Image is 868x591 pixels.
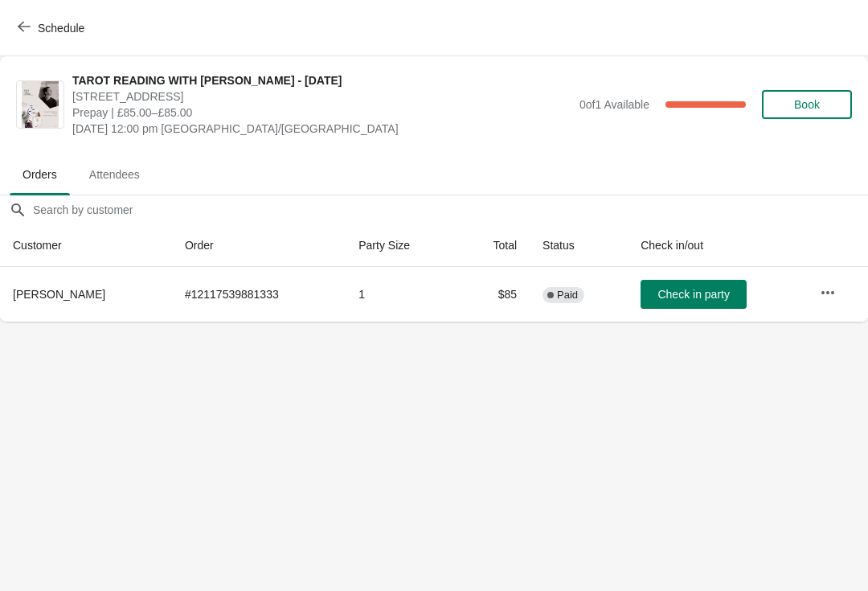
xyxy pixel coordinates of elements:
button: Schedule [8,14,97,43]
th: Status [530,224,628,267]
td: 1 [346,267,457,322]
span: [STREET_ADDRESS] [72,88,571,105]
span: 0 of 1 Available [579,98,649,111]
th: Order [172,224,346,267]
td: $85 [458,267,530,322]
span: [DATE] 12:00 pm [GEOGRAPHIC_DATA]/[GEOGRAPHIC_DATA] [72,121,571,137]
span: Orders [10,160,70,189]
span: Check in party [657,288,729,301]
span: Schedule [38,22,84,35]
button: Book [762,90,852,119]
span: TAROT READING WITH [PERSON_NAME] - [DATE] [72,72,571,88]
span: Attendees [76,160,153,189]
span: Book [794,98,820,111]
th: Party Size [346,224,457,267]
button: Check in party [641,280,747,309]
span: Paid [557,289,578,302]
th: Total [458,224,530,267]
img: TAROT READING WITH SARAH - 24TH AUGUST [22,81,59,128]
input: Search by customer [32,195,868,224]
span: [PERSON_NAME] [13,288,105,301]
th: Check in/out [628,224,807,267]
span: Prepay | £85.00–£85.00 [72,105,571,121]
td: # 12117539881333 [172,267,346,322]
